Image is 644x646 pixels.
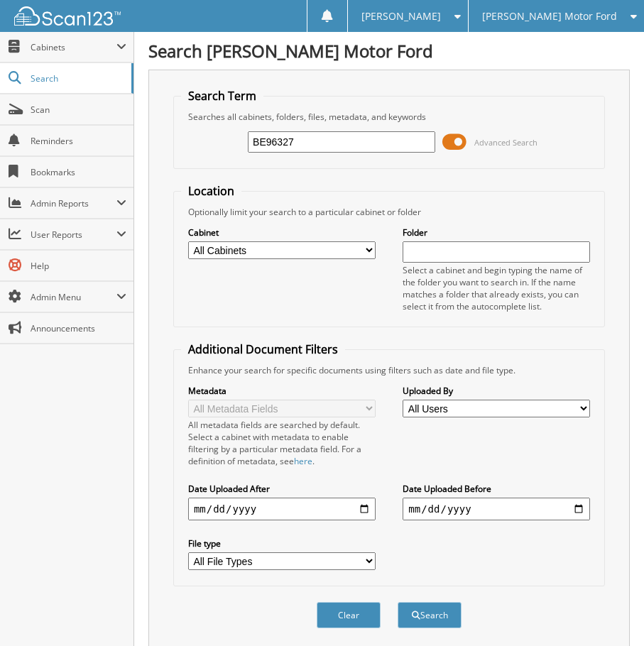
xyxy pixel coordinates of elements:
[181,111,597,123] div: Searches all cabinets, folders, files, metadata, and keywords
[181,364,597,376] div: Enhance your search for specific documents using filters such as date and file type.
[188,226,376,239] label: Cabinet
[188,498,376,520] input: start
[181,206,597,218] div: Optionally limit your search to a particular cabinet or folder
[403,226,590,239] label: Folder
[398,602,462,628] button: Search
[188,537,376,549] label: File type
[31,229,116,241] span: User Reports
[148,39,630,62] h1: Search [PERSON_NAME] Motor Ford
[188,483,376,495] label: Date Uploaded After
[14,6,121,26] img: scan123-logo-white.svg
[181,88,263,104] legend: Search Term
[31,197,116,209] span: Admin Reports
[361,12,441,21] span: [PERSON_NAME]
[403,264,590,312] div: Select a cabinet and begin typing the name of the folder you want to search in. If the name match...
[31,260,126,272] span: Help
[31,41,116,53] span: Cabinets
[482,12,617,21] span: [PERSON_NAME] Motor Ford
[31,166,126,178] span: Bookmarks
[317,602,381,628] button: Clear
[188,385,376,397] label: Metadata
[31,72,124,84] span: Search
[181,183,241,199] legend: Location
[403,385,590,397] label: Uploaded By
[403,483,590,495] label: Date Uploaded Before
[474,137,537,148] span: Advanced Search
[403,498,590,520] input: end
[294,455,312,467] a: here
[188,419,376,467] div: All metadata fields are searched by default. Select a cabinet with metadata to enable filtering b...
[573,578,644,646] iframe: Chat Widget
[31,322,126,334] span: Announcements
[31,135,126,147] span: Reminders
[181,341,345,357] legend: Additional Document Filters
[31,104,126,116] span: Scan
[31,291,116,303] span: Admin Menu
